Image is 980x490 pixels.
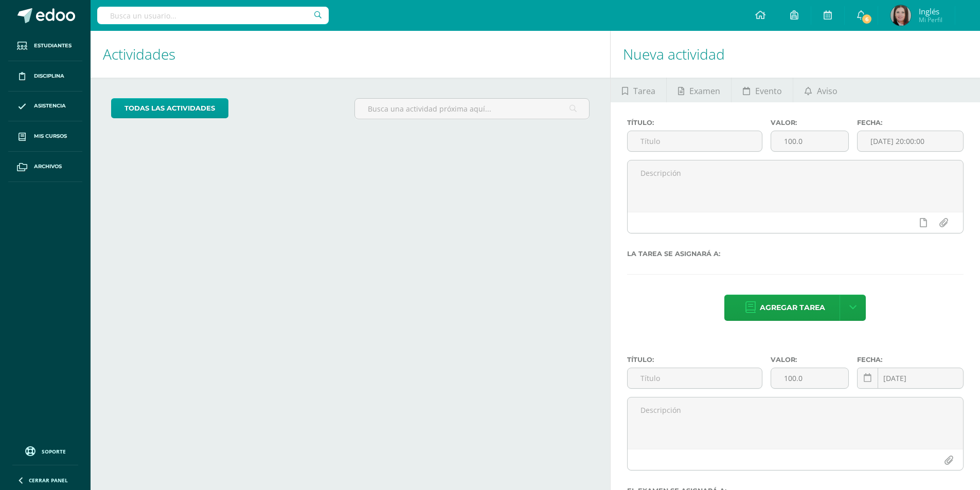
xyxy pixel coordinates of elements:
label: Título: [627,119,762,126]
a: Aviso [793,78,848,102]
span: Asistencia [34,102,66,110]
span: Examen [689,79,720,103]
h1: Nueva actividad [623,31,968,78]
a: Archivos [8,152,82,182]
input: Puntos máximos [771,368,848,388]
img: e03ec1ec303510e8e6f60bf4728ca3bf.png [890,5,911,26]
span: Disciplina [34,72,64,80]
input: Fecha de entrega [858,368,963,388]
a: Tarea [611,78,666,102]
a: Examen [667,78,731,102]
label: Fecha: [857,356,964,364]
input: Busca un usuario... [97,7,329,24]
span: 6 [861,13,872,25]
label: Fecha: [857,119,964,126]
span: Evento [755,79,782,103]
a: todas las Actividades [111,98,228,118]
span: Archivos [34,162,62,171]
span: Agregar tarea [760,295,825,320]
span: Inglés [919,6,942,16]
h1: Actividades [103,31,598,78]
span: Estudiantes [34,42,72,50]
a: Asistencia [8,92,82,122]
label: Título: [627,356,762,364]
span: Aviso [817,79,838,103]
a: Estudiantes [8,31,82,61]
label: Valor: [771,119,849,126]
span: Tarea [633,79,655,103]
span: Soporte [42,448,66,455]
label: Valor: [771,356,849,364]
input: Título [628,368,762,388]
span: Cerrar panel [29,477,68,484]
a: Mis cursos [8,121,82,152]
a: Soporte [12,444,78,458]
input: Busca una actividad próxima aquí... [355,99,589,119]
a: Evento [732,78,793,102]
input: Título [628,131,762,151]
label: La tarea se asignará a: [627,250,964,258]
a: Disciplina [8,61,82,92]
span: Mis cursos [34,132,67,140]
input: Puntos máximos [771,131,848,151]
span: Mi Perfil [919,15,942,24]
input: Fecha de entrega [858,131,963,151]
